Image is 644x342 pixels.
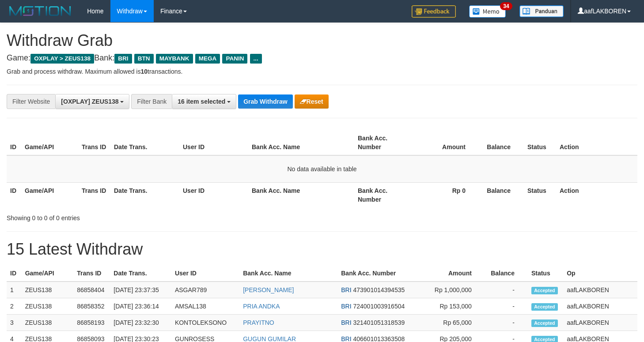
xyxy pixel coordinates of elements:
span: BRI [341,303,351,310]
th: Op [563,265,637,282]
th: Amount [422,265,485,282]
img: Button%20Memo.svg [469,5,506,18]
a: [PERSON_NAME] [243,286,294,293]
td: 3 [7,315,22,331]
td: aafLAKBOREN [563,315,637,331]
div: Showing 0 to 0 of 0 entries [7,210,262,222]
th: Action [556,182,637,207]
th: ID [7,182,21,207]
th: Amount [411,130,479,155]
td: AMSAL138 [171,298,239,315]
th: Status [528,265,563,282]
span: Accepted [531,319,558,327]
th: ID [7,130,21,155]
td: KONTOLEKSONO [171,315,239,331]
td: Rp 153,000 [422,298,485,315]
span: BTN [134,54,154,64]
span: MAYBANK [156,54,193,64]
th: Status [524,182,556,207]
th: Bank Acc. Number [354,182,411,207]
td: 2 [7,298,22,315]
th: Date Trans. [110,182,179,207]
img: Feedback.jpg [412,5,456,18]
span: Copy 321401051318539 to clipboard [353,319,405,326]
span: 34 [500,2,512,10]
button: [OXPLAY] ZEUS138 [55,94,129,109]
th: Bank Acc. Name [248,130,354,155]
th: Bank Acc. Name [248,182,354,207]
span: Accepted [531,303,558,311]
th: Bank Acc. Name [239,265,337,282]
span: OXPLAY > ZEUS138 [30,54,94,64]
span: [OXPLAY] ZEUS138 [61,98,118,105]
td: 86858404 [73,282,110,298]
p: Grab and process withdraw. Maximum allowed is transactions. [7,67,637,76]
td: 1 [7,282,22,298]
th: Status [524,130,556,155]
td: 86858352 [73,298,110,315]
td: [DATE] 23:37:35 [110,282,171,298]
span: Accepted [531,287,558,294]
td: Rp 1,000,000 [422,282,485,298]
th: Bank Acc. Number [337,265,422,282]
td: - [485,298,528,315]
td: - [485,282,528,298]
th: Date Trans. [110,265,171,282]
td: Rp 65,000 [422,315,485,331]
span: PANIN [222,54,247,64]
span: BRI [341,286,351,293]
th: Bank Acc. Number [354,130,411,155]
h1: Withdraw Grab [7,32,637,49]
button: Reset [295,94,329,109]
td: ASGAR789 [171,282,239,298]
th: Game/API [21,130,78,155]
td: - [485,315,528,331]
strong: 10 [140,68,148,75]
span: BRI [341,319,351,326]
th: Balance [479,130,524,155]
th: Action [556,130,637,155]
th: User ID [179,130,248,155]
span: Copy 473901014394535 to clipboard [353,286,405,293]
td: No data available in table [7,155,637,183]
span: 16 item selected [178,98,225,105]
span: Copy 724001003916504 to clipboard [353,303,405,310]
td: ZEUS138 [22,282,74,298]
th: Trans ID [78,182,110,207]
div: Filter Bank [131,94,172,109]
th: Trans ID [78,130,110,155]
button: Grab Withdraw [238,94,292,109]
button: 16 item selected [172,94,236,109]
a: PRIA ANDKA [243,303,280,310]
th: Rp 0 [411,182,479,207]
img: panduan.png [519,5,564,17]
span: ... [250,54,262,64]
td: [DATE] 23:36:14 [110,298,171,315]
th: Game/API [21,182,78,207]
h1: 15 Latest Withdraw [7,241,637,258]
td: ZEUS138 [22,315,74,331]
td: 86858193 [73,315,110,331]
td: ZEUS138 [22,298,74,315]
div: Filter Website [7,94,55,109]
td: [DATE] 23:32:30 [110,315,171,331]
a: PRAYITNO [243,319,274,326]
td: aafLAKBOREN [563,282,637,298]
h4: Game: Bank: [7,54,637,63]
th: User ID [171,265,239,282]
th: User ID [179,182,248,207]
td: aafLAKBOREN [563,298,637,315]
th: Trans ID [73,265,110,282]
img: MOTION_logo.png [7,4,74,18]
span: MEGA [195,54,220,64]
th: ID [7,265,22,282]
th: Balance [485,265,528,282]
th: Balance [479,182,524,207]
span: BRI [114,54,132,64]
th: Date Trans. [110,130,179,155]
th: Game/API [22,265,74,282]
